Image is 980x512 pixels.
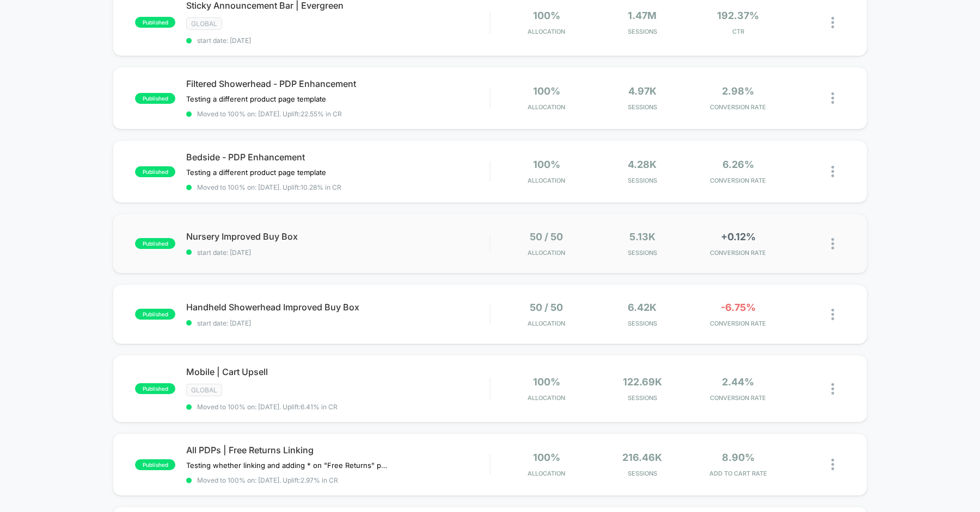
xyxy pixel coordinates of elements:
span: Handheld Showerhead Improved Buy Box [186,302,489,313]
span: 100% [533,85,560,97]
span: 122.69k [623,376,662,388]
span: 192.37% [717,10,759,21]
span: 100% [533,376,560,388]
img: close [831,238,834,249]
span: published [135,238,175,249]
span: 216.46k [622,452,662,463]
span: 4.97k [628,85,657,97]
span: Testing whether linking and adding * on "Free Returns" plays a role in ATC Rate & CVR [186,461,388,470]
img: close [831,92,834,104]
span: published [135,166,175,177]
span: 5.13k [629,231,656,242]
span: CONVERSION RATE [693,249,783,257]
span: start date: [DATE] [186,319,489,327]
span: Moved to 100% on: [DATE] . Uplift: 22.55% in CR [197,110,342,118]
span: +0.12% [721,231,756,242]
span: Sessions [597,249,688,257]
span: 100% [533,452,560,463]
span: Testing a different product page template [186,95,326,103]
span: -6.75% [721,302,756,313]
span: CTR [693,28,783,35]
span: 6.42k [628,302,657,313]
span: 8.90% [722,452,755,463]
span: published [135,309,175,320]
span: 4.28k [628,159,657,170]
span: Allocation [528,394,565,402]
span: 50 / 50 [530,231,563,242]
span: Allocation [528,320,565,327]
span: CONVERSION RATE [693,320,783,327]
span: Bedside - PDP Enhancement [186,152,489,163]
span: Allocation [528,103,565,111]
span: start date: [DATE] [186,36,489,45]
span: Sessions [597,320,688,327]
span: All PDPs | Free Returns Linking [186,445,489,455]
span: start date: [DATE] [186,248,489,257]
span: published [135,459,175,470]
span: ADD TO CART RATE [693,470,783,477]
span: GLOBAL [186,384,222,396]
span: 2.44% [722,376,754,388]
span: Sessions [597,28,688,35]
span: Sessions [597,103,688,111]
span: Moved to 100% on: [DATE] . Uplift: 10.28% in CR [197,183,341,191]
span: Allocation [528,28,565,35]
img: close [831,17,834,28]
span: Moved to 100% on: [DATE] . Uplift: 6.41% in CR [197,403,338,411]
span: published [135,383,175,394]
span: 6.26% [722,159,754,170]
span: GLOBAL [186,17,222,30]
span: CONVERSION RATE [693,103,783,111]
span: Moved to 100% on: [DATE] . Uplift: 2.97% in CR [197,476,338,484]
span: CONVERSION RATE [693,394,783,402]
span: 1.47M [628,10,657,21]
span: Filtered Showerhead - PDP Enhancement [186,78,489,89]
img: close [831,459,834,470]
span: 2.98% [722,85,754,97]
span: Testing a different product page template [186,168,326,177]
span: published [135,93,175,104]
span: Sessions [597,177,688,184]
span: Allocation [528,249,565,257]
span: published [135,17,175,28]
img: close [831,383,834,395]
span: 100% [533,10,560,21]
img: close [831,166,834,177]
span: 50 / 50 [530,302,563,313]
span: Mobile | Cart Upsell [186,366,489,377]
span: CONVERSION RATE [693,177,783,184]
img: close [831,309,834,320]
span: Sessions [597,470,688,477]
span: Allocation [528,177,565,184]
span: Sessions [597,394,688,402]
span: 100% [533,159,560,170]
span: Nursery Improved Buy Box [186,231,489,242]
span: Allocation [528,470,565,477]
